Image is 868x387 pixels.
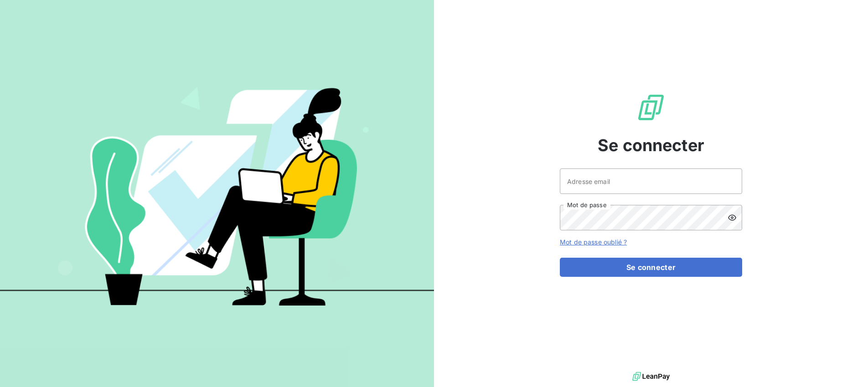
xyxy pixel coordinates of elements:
input: placeholder [560,168,742,194]
img: Logo LeanPay [636,93,666,122]
button: Se connecter [560,258,742,277]
img: logo [632,370,670,383]
a: Mot de passe oublié ? [560,238,627,246]
span: Se connecter [598,133,704,158]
